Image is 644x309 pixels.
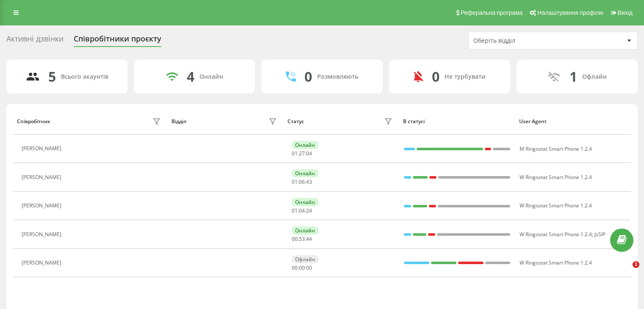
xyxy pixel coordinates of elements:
div: Співробітники проєкту [74,34,161,47]
div: Онлайн [292,169,318,177]
div: 5 [48,69,56,85]
div: Відділ [171,119,186,124]
span: Налаштування профілю [537,9,603,16]
div: [PERSON_NAME] [22,174,64,180]
div: : : [292,151,312,157]
span: 00 [292,264,298,271]
span: W Ringostat Smart Phone 1.2.4 [520,174,592,181]
div: Розмовляють [317,73,358,80]
div: : : [292,265,312,271]
div: 1 [569,69,577,85]
span: W Ringostat Smart Phone 1.2.4 [520,231,592,238]
span: 01 [292,207,298,214]
div: Офлайн [582,73,607,80]
div: Співробітник [17,119,50,124]
div: Не турбувати [445,73,486,80]
div: 4 [187,69,194,85]
div: Оберіть відділ [473,37,575,44]
div: : : [292,179,312,185]
span: W Ringostat Smart Phone 1.2.4 [520,259,592,266]
div: 0 [304,69,312,85]
div: Онлайн [292,226,318,235]
div: Онлайн [292,198,318,206]
div: Онлайн [199,73,223,80]
div: В статусі [403,119,511,124]
div: 0 [432,69,439,85]
span: Реферальна програма [461,9,523,16]
div: Всього акаунтів [61,73,108,80]
div: [PERSON_NAME] [22,232,64,237]
div: : : [292,208,312,214]
iframe: Intercom live chat [615,261,636,281]
span: 00 [299,264,305,271]
span: 04 [306,150,312,157]
span: 53 [299,235,305,243]
span: 01 [292,150,298,157]
span: 1 [633,261,639,268]
span: 43 [306,178,312,185]
span: 00 [292,235,298,243]
span: W Ringostat Smart Phone 1.2.4 [520,202,592,209]
span: 27 [299,150,305,157]
span: 01 [292,178,298,185]
span: 04 [299,207,305,214]
span: 44 [306,235,312,243]
span: JsSIP [594,231,605,238]
div: [PERSON_NAME] [22,203,64,209]
div: : : [292,236,312,242]
span: 00 [306,264,312,271]
span: Вихід [618,9,633,16]
div: Активні дзвінки [6,34,64,47]
div: Статус [287,119,304,124]
div: Офлайн [292,255,319,263]
div: [PERSON_NAME] [22,146,64,152]
span: 24 [306,207,312,214]
span: 06 [299,178,305,185]
div: [PERSON_NAME] [22,260,64,266]
div: User Agent [519,119,627,124]
div: Онлайн [292,141,318,149]
span: M Ringostat Smart Phone 1.2.4 [520,145,592,152]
